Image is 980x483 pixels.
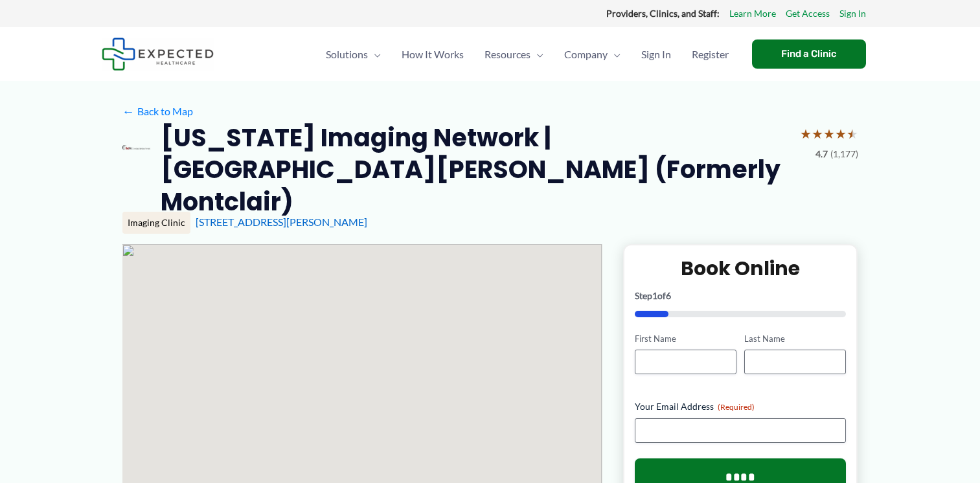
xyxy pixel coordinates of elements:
a: Register [681,32,739,77]
span: Solutions [326,32,368,77]
span: Menu Toggle [368,32,381,77]
span: ★ [847,122,858,146]
span: Sign In [641,32,671,77]
span: Company [564,32,608,77]
span: How It Works [402,32,464,77]
span: Resources [484,32,530,77]
h2: [US_STATE] Imaging Network | [GEOGRAPHIC_DATA][PERSON_NAME] (Formerly Montclair) [161,122,789,218]
span: 6 [666,290,671,301]
h2: Book Online [635,256,847,281]
span: 4.7 [815,146,828,163]
span: 1 [652,290,657,301]
a: SolutionsMenu Toggle [315,32,391,77]
span: ★ [823,122,835,146]
a: ←Back to Map [122,102,193,121]
span: ★ [812,122,823,146]
div: Imaging Clinic [122,212,190,234]
a: Sign In [839,5,866,22]
a: Learn More [729,5,776,22]
label: Your Email Address [635,400,847,413]
a: Get Access [786,5,830,22]
span: (1,177) [830,146,858,163]
a: [STREET_ADDRESS][PERSON_NAME] [196,216,367,228]
a: How It Works [391,32,474,77]
span: Menu Toggle [608,32,621,77]
span: Register [692,32,729,77]
span: ← [122,105,135,117]
span: ★ [835,122,847,146]
span: ★ [800,122,812,146]
span: Menu Toggle [530,32,543,77]
nav: Primary Site Navigation [315,32,739,77]
a: Sign In [631,32,681,77]
label: First Name [635,333,736,345]
p: Step of [635,291,847,300]
img: Expected Healthcare Logo - side, dark font, small [102,38,214,71]
strong: Providers, Clinics, and Staff: [606,8,720,19]
label: Last Name [744,333,846,345]
a: CompanyMenu Toggle [554,32,631,77]
a: Find a Clinic [752,39,866,69]
span: (Required) [718,402,755,412]
a: ResourcesMenu Toggle [474,32,554,77]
